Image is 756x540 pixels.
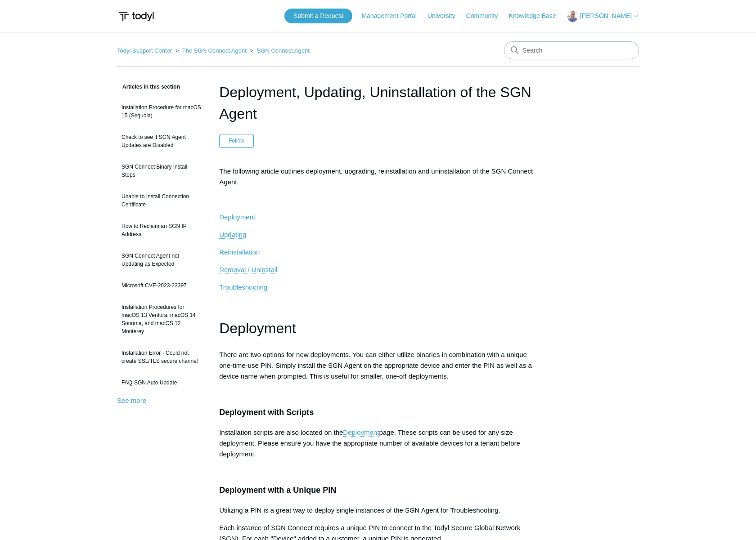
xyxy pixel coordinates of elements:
a: Knowledge Base [509,11,565,21]
span: page. These scripts can be used for any size deployment. Please ensure you have the appropriate n... [219,428,520,458]
a: Submit a Request [284,9,352,23]
span: Removal / Uninstall [219,266,277,273]
a: FAQ-SGN Auto Update [117,374,206,391]
a: Todyl Support Center [117,47,172,54]
a: Deployment [219,213,255,221]
a: See more [117,397,146,404]
a: Installation Procedures for macOS 13 Ventura, macOS 14 Sonoma, and macOS 12 Monterey [117,299,206,340]
img: Todyl Support Center Help Center home page [117,8,155,25]
a: University [427,11,464,21]
a: The SGN Connect Agent [182,47,247,54]
button: [PERSON_NAME] [567,11,639,22]
a: Microsoft CVE-2023-23397 [117,277,206,294]
span: Deployment with Scripts [219,408,314,417]
a: Unable to Install Connection Certificate [117,188,206,213]
span: Deployment with a Unique PIN [219,486,336,495]
button: Follow Article [219,134,254,147]
a: SGN Connect Agent not Updating as Expected [117,247,206,272]
li: Todyl Support Center [117,47,174,54]
a: Reinstallation [219,248,260,256]
li: The SGN Connect Agent [174,47,248,54]
a: Installation Error - Could not create SSL/TLS secure channel [117,344,206,370]
a: SGN Connect Binary Install Steps [117,158,206,183]
span: The following article outlines deployment, upgrading, reinstallation and uninstallation of the SG... [219,167,533,186]
span: Deployment [219,320,296,336]
span: Reinstallation [219,248,260,256]
a: SGN Connect Agent [257,47,310,54]
input: Search [504,41,639,59]
a: Installation Procedure for macOS 15 (Sequoia) [117,99,206,124]
a: Updating [219,231,246,239]
h1: Deployment, Updating, Uninstallation of the SGN Agent [219,81,537,125]
a: Check to see if SGN Agent Updates are Disabled [117,129,206,154]
a: How to Reclaim an SGN IP Address [117,218,206,243]
a: Removal / Uninstall [219,266,277,274]
a: Management Portal [362,11,426,21]
span: Troubleshooting [219,283,267,291]
span: [PERSON_NAME] [580,12,632,19]
li: SGN Connect Agent [248,47,309,54]
span: Utilizing a PIN is a great way to deploy single instances of the SGN Agent for Troubleshooting. [219,506,500,514]
span: Articles in this section [117,84,180,90]
a: Deployment [343,428,379,437]
a: Troubleshooting [219,283,267,291]
span: There are two options for new deployments. You can either utilize binaries in combination with a ... [219,351,532,380]
span: Updating [219,231,246,238]
span: Installation scripts are also located on the [219,428,343,436]
a: Community [466,11,507,21]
